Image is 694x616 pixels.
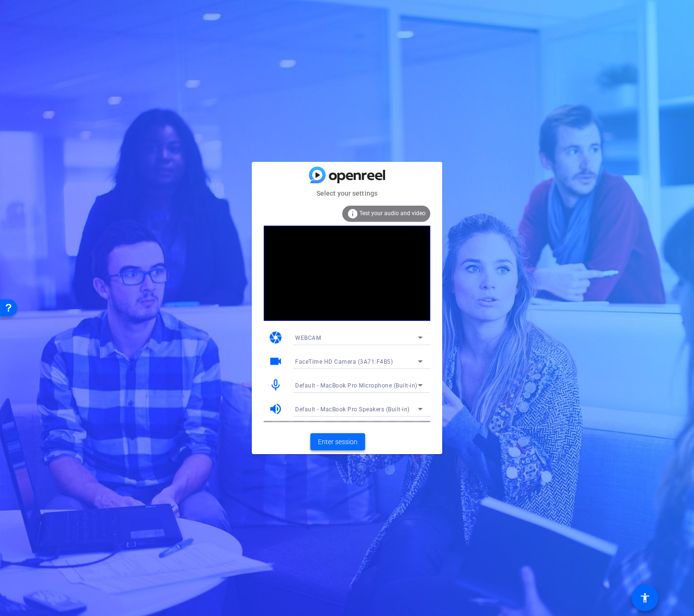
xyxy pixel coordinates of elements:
mat-icon: mic_none [268,378,283,392]
span: Enter session [318,437,357,447]
span: Default - MacBook Pro Speakers (Built-in) [295,406,410,413]
span: WEBCAM [295,335,321,341]
button: Enter session [310,433,365,450]
mat-icon: accessibility [639,592,651,604]
mat-icon: volume_up [268,402,283,416]
mat-icon: info [347,208,358,219]
mat-icon: camera [268,330,283,345]
span: Default - MacBook Pro Microphone (Built-in) [295,382,417,389]
mat-icon: videocam [268,354,283,368]
span: Test your audio and video [359,210,426,217]
img: blue-gradient.svg [309,167,385,183]
mat-card-subtitle: Select your settings [252,188,442,199]
span: FaceTime HD Camera (3A71:F4B5) [295,358,393,365]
